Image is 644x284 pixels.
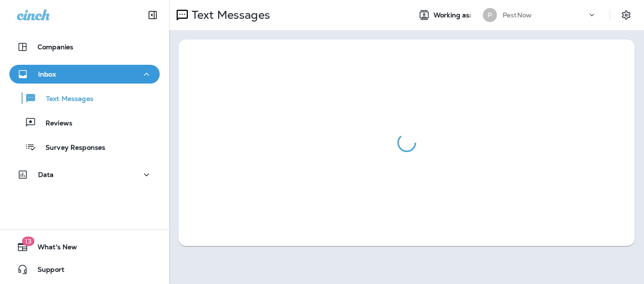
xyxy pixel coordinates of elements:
span: Working as: [434,11,473,19]
p: Text Messages [37,95,93,104]
p: PestNow [503,11,532,19]
p: Survey Responses [36,144,105,153]
button: Companies [9,38,160,56]
button: 13What's New [9,238,160,256]
span: Support [28,266,64,277]
button: Settings [618,7,635,23]
button: Survey Responses [9,137,160,157]
p: Data [38,171,54,178]
p: Reviews [36,119,72,128]
button: Data [9,165,160,184]
button: Text Messages [9,88,160,108]
div: P [483,8,497,22]
span: What's New [28,243,77,254]
button: Support [9,260,160,279]
span: 13 [22,237,34,246]
button: Reviews [9,113,160,132]
button: Inbox [9,65,160,84]
p: Companies [38,43,73,51]
p: Inbox [38,70,56,78]
button: Collapse Sidebar [140,6,166,24]
p: Text Messages [188,8,270,22]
